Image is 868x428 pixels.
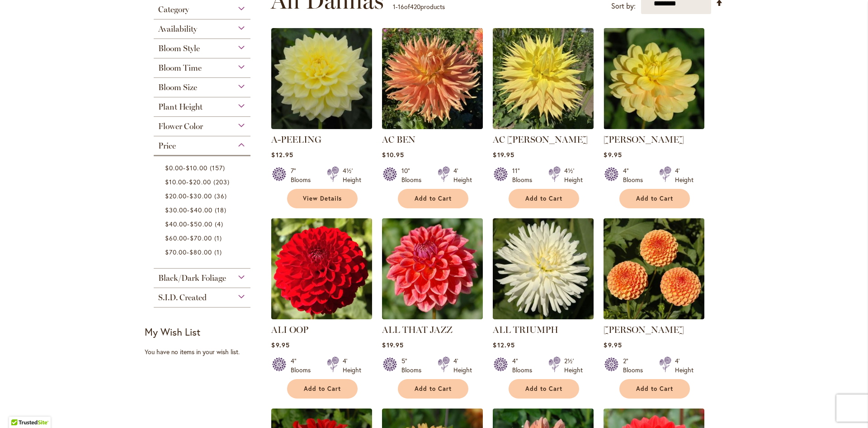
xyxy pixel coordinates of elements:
[213,177,232,187] span: 203
[382,150,404,159] span: $10.95
[189,192,212,200] span: $30.00
[165,163,241,173] a: $0.00-$10.00 157
[158,5,189,14] span: Category
[304,385,341,393] span: Add to Cart
[493,341,514,349] span: $12.95
[271,122,372,131] a: A-Peeling
[214,233,224,243] span: 1
[165,192,212,200] span: -
[382,324,453,335] a: ALL THAT JAZZ
[636,195,673,202] span: Add to Cart
[165,178,186,186] span: $10.00
[604,134,684,145] a: [PERSON_NAME]
[604,324,684,335] a: [PERSON_NAME]
[214,247,224,257] span: 1
[512,166,538,184] div: 11" Blooms
[165,206,187,214] span: $30.00
[493,134,588,145] a: AC [PERSON_NAME]
[165,178,211,186] span: -
[165,191,241,201] a: $20.00-$30.00 36
[493,218,594,319] img: ALL TRIUMPH
[158,273,226,283] span: Black/Dark Foliage
[415,195,452,202] span: Add to Cart
[165,164,183,172] span: $0.00
[165,233,241,243] a: $60.00-$70.00 1
[189,178,211,186] span: $20.00
[604,28,704,129] img: AHOY MATEY
[343,356,361,375] div: 4' Height
[493,324,558,335] a: ALL TRIUMPH
[271,341,289,349] span: $9.95
[165,192,187,200] span: $20.00
[271,28,372,129] img: A-Peeling
[393,2,396,11] span: 1
[401,356,427,375] div: 5" Blooms
[453,166,472,184] div: 4' Height
[415,385,452,393] span: Add to Cart
[165,234,212,242] span: -
[145,325,200,338] strong: My Wish List
[303,195,342,202] span: View Details
[158,293,207,303] span: S.I.D. Created
[165,220,187,228] span: $40.00
[271,150,293,159] span: $12.95
[382,122,483,131] a: AC BEN
[512,356,538,375] div: 4" Blooms
[165,220,212,228] span: -
[215,219,226,229] span: 4
[165,164,208,172] span: -
[410,2,420,11] span: 420
[190,206,212,214] span: $40.00
[382,28,483,129] img: AC BEN
[525,385,562,393] span: Add to Cart
[158,63,202,73] span: Bloom Time
[158,24,197,34] span: Availability
[186,164,207,172] span: $10.00
[165,248,212,256] span: -
[190,234,212,242] span: $70.00
[382,313,483,321] a: ALL THAT JAZZ
[189,248,212,256] span: $80.00
[604,341,622,349] span: $9.95
[165,205,241,215] a: $30.00-$40.00 18
[165,248,187,256] span: $70.00
[398,189,468,208] button: Add to Cart
[158,141,176,151] span: Price
[564,356,583,375] div: 2½' Height
[619,379,690,399] button: Add to Cart
[271,324,308,335] a: ALI OOP
[453,356,472,375] div: 4' Height
[636,385,673,393] span: Add to Cart
[604,313,704,321] a: AMBER QUEEN
[158,43,200,53] span: Bloom Style
[382,134,415,145] a: AC BEN
[493,28,594,129] img: AC Jeri
[493,150,514,159] span: $19.95
[165,206,212,214] span: -
[287,379,358,399] button: Add to Cart
[398,379,468,399] button: Add to Cart
[401,166,427,184] div: 10" Blooms
[215,205,229,215] span: 18
[287,189,358,208] a: View Details
[493,122,594,131] a: AC Jeri
[271,134,321,145] a: A-PEELING
[145,347,265,356] div: You have no items in your wish list.
[382,218,483,319] img: ALL THAT JAZZ
[214,191,229,201] span: 36
[623,166,648,184] div: 4" Blooms
[604,218,704,319] img: AMBER QUEEN
[525,195,562,202] span: Add to Cart
[604,150,622,159] span: $9.95
[165,219,241,229] a: $40.00-$50.00 4
[165,234,187,242] span: $60.00
[158,102,203,112] span: Plant Height
[619,189,690,208] button: Add to Cart
[604,122,704,131] a: AHOY MATEY
[165,177,241,187] a: $10.00-$20.00 203
[291,356,316,375] div: 4" Blooms
[271,218,372,319] img: ALI OOP
[158,121,203,131] span: Flower Color
[271,313,372,321] a: ALI OOP
[398,2,404,11] span: 16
